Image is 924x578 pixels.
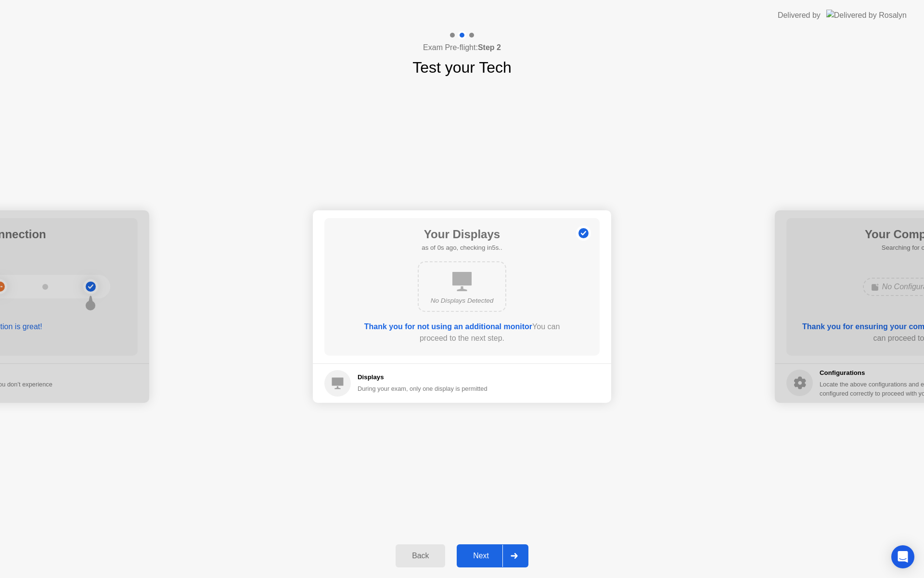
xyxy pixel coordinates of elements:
div: Open Intercom Messenger [891,545,914,568]
div: Next [460,552,502,560]
div: During your exam, only one display is permitted [358,384,488,393]
b: Step 2 [478,43,501,51]
img: Delivered by Rosalyn [826,10,907,21]
b: Thank you for not using an additional monitor [364,322,532,331]
div: Delivered by [778,10,821,21]
h4: Exam Pre-flight: [423,42,501,53]
div: No Displays Detected [426,296,498,306]
h1: Your Displays [422,226,502,243]
button: Back [396,544,445,567]
h5: as of 0s ago, checking in5s.. [422,243,502,253]
h1: Test your Tech [412,56,512,79]
div: Back [398,552,442,560]
h5: Displays [358,372,488,382]
button: Next [457,544,528,567]
div: You can proceed to the next step. [352,321,572,344]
